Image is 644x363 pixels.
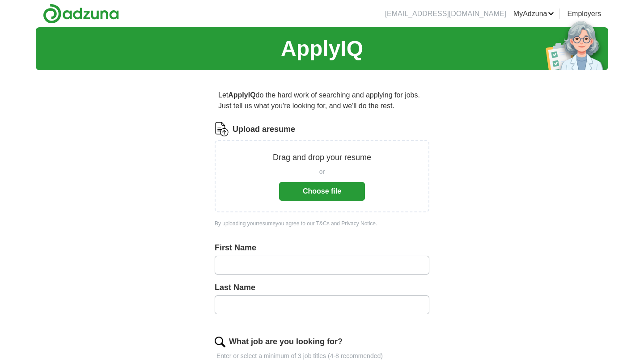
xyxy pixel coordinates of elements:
button: Choose file [279,182,365,201]
strong: ApplyIQ [228,91,255,99]
a: MyAdzuna [513,8,555,19]
div: By uploading your resume you agree to our and . [215,219,429,228]
h1: ApplyIQ [281,33,363,65]
span: or [319,167,325,177]
p: Enter or select a minimum of 3 job titles (4-8 recommended) [215,351,429,361]
label: Last Name [215,282,429,294]
li: [EMAIL_ADDRESS][DOMAIN_NAME] [385,8,506,19]
p: Drag and drop your resume [273,152,371,164]
label: First Name [215,242,429,254]
p: Let do the hard work of searching and applying for jobs. Just tell us what you're looking for, an... [215,86,429,115]
a: Privacy Notice [341,220,376,227]
img: search.png [215,337,225,347]
img: CV Icon [215,122,229,136]
label: Upload a resume [233,123,295,135]
a: T&Cs [316,220,330,227]
img: Adzuna logo [43,4,119,24]
label: What job are you looking for? [229,336,343,348]
a: Employers [567,8,601,19]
